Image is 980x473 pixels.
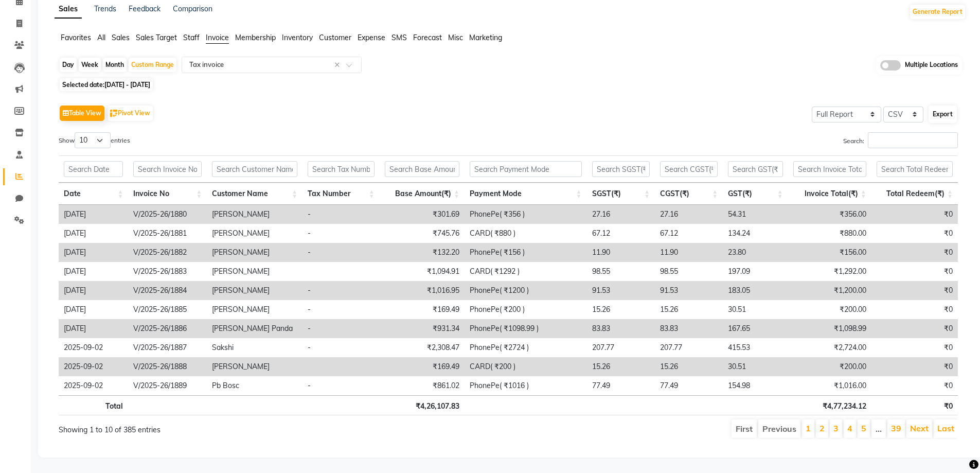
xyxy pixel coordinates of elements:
[302,243,380,262] td: -
[110,110,118,117] img: pivot.png
[413,33,442,42] span: Forecast
[465,357,587,376] td: CARD( ₹200 )
[75,132,111,148] select: Showentries
[59,319,128,338] td: [DATE]
[128,300,207,319] td: V/2025-26/1885
[905,60,958,71] span: Multiple Locations
[103,58,127,72] div: Month
[788,243,871,262] td: ₹156.00
[793,161,866,177] input: Search Invoice Total(₹)
[587,319,655,338] td: 83.83
[128,376,207,395] td: V/2025-26/1889
[59,395,128,415] th: Total
[871,319,958,338] td: ₹0
[59,183,128,205] th: Date: activate to sort column ascending
[60,106,104,121] button: Table View
[207,183,302,205] th: Customer Name: activate to sort column ascending
[655,300,723,319] td: 15.26
[723,300,788,319] td: 30.51
[871,281,958,300] td: ₹0
[128,281,207,300] td: V/2025-26/1884
[929,106,957,123] button: Export
[723,183,788,205] th: GST(₹): activate to sort column ascending
[380,183,465,205] th: Base Amount(₹): activate to sort column ascending
[788,281,871,300] td: ₹1,200.00
[465,319,587,338] td: PhonePe( ₹1098.99 )
[302,338,380,357] td: -
[723,338,788,357] td: 415.53
[587,205,655,224] td: 27.16
[861,423,866,433] a: 5
[380,281,465,300] td: ₹1,016.95
[207,262,302,281] td: [PERSON_NAME]
[655,281,723,300] td: 91.53
[788,319,871,338] td: ₹1,098.99
[806,423,811,433] a: 1
[465,300,587,319] td: PhonePe( ₹200 )
[59,338,128,357] td: 2025-09-02
[380,357,465,376] td: ₹169.49
[728,161,782,177] input: Search GST(₹)
[910,5,965,19] button: Generate Report
[61,33,91,42] span: Favorites
[59,243,128,262] td: [DATE]
[788,262,871,281] td: ₹1,292.00
[207,243,302,262] td: [PERSON_NAME]
[655,357,723,376] td: 15.26
[302,300,380,319] td: -
[723,319,788,338] td: 167.65
[128,319,207,338] td: V/2025-26/1886
[465,376,587,395] td: PhonePe( ₹1016 )
[871,243,958,262] td: ₹0
[319,33,351,42] span: Customer
[871,300,958,319] td: ₹0
[207,281,302,300] td: [PERSON_NAME]
[655,376,723,395] td: 77.49
[308,161,375,177] input: Search Tax Number
[128,205,207,224] td: V/2025-26/1880
[788,183,871,205] th: Invoice Total(₹): activate to sort column ascending
[129,4,161,13] a: Feedback
[871,357,958,376] td: ₹0
[59,132,130,148] label: Show entries
[587,262,655,281] td: 98.55
[788,205,871,224] td: ₹356.00
[129,58,176,72] div: Custom Range
[380,262,465,281] td: ₹1,094.91
[133,161,202,177] input: Search Invoice No
[59,205,128,224] td: [DATE]
[868,132,958,148] input: Search:
[385,161,459,177] input: Search Base Amount(₹)
[660,161,718,177] input: Search CGST(₹)
[871,205,958,224] td: ₹0
[183,33,200,42] span: Staff
[723,205,788,224] td: 54.31
[655,338,723,357] td: 207.77
[391,33,407,42] span: SMS
[206,33,229,42] span: Invoice
[380,205,465,224] td: ₹301.69
[891,423,901,433] a: 39
[723,281,788,300] td: 183.05
[788,338,871,357] td: ₹2,724.00
[469,33,502,42] span: Marketing
[587,243,655,262] td: 11.90
[937,423,954,433] a: Last
[302,376,380,395] td: -
[910,423,929,433] a: Next
[587,338,655,357] td: 207.77
[207,300,302,319] td: [PERSON_NAME]
[871,376,958,395] td: ₹0
[587,281,655,300] td: 91.53
[282,33,313,42] span: Inventory
[723,224,788,243] td: 134.24
[59,281,128,300] td: [DATE]
[465,205,587,224] td: PhonePe( ₹356 )
[207,319,302,338] td: [PERSON_NAME] Panda
[212,161,297,177] input: Search Customer Name
[655,262,723,281] td: 98.55
[788,395,871,415] th: ₹4,77,234.12
[302,183,380,205] th: Tax Number: activate to sort column ascending
[655,319,723,338] td: 83.83
[207,224,302,243] td: [PERSON_NAME]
